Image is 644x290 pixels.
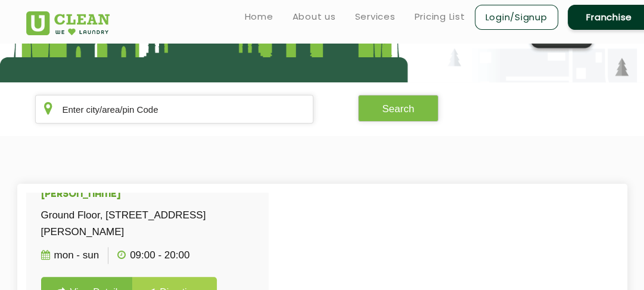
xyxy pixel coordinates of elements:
p: Ground Floor, [STREET_ADDRESS][PERSON_NAME] [41,207,253,240]
img: UClean Laundry and Dry Cleaning [26,11,110,35]
p: Mon - Sun [41,247,99,264]
h5: [PERSON_NAME] [41,189,253,200]
input: Enter city/area/pin Code [35,95,313,124]
a: Login/Signup [475,5,558,30]
a: Services [355,10,396,24]
button: Search [358,95,439,122]
a: Pricing List [415,10,465,24]
a: Home [245,10,273,24]
p: 09:00 - 20:00 [117,247,189,264]
a: About us [293,10,336,24]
